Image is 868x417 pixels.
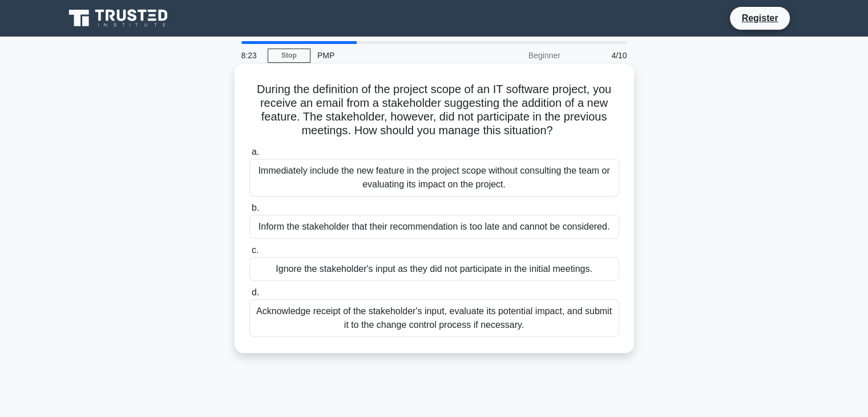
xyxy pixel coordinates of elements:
[249,257,619,281] div: Ignore the stakeholder's input as they did not participate in the initial meetings.
[252,245,259,255] span: c.
[248,82,620,138] h5: During the definition of the project scope of an IT software project, you receive an email from a...
[235,44,268,67] div: 8:23
[567,44,634,67] div: 4/10
[249,299,619,337] div: Acknowledge receipt of the stakeholder's input, evaluate its potential impact, and submit it to t...
[310,44,467,67] div: PMP
[252,203,259,212] span: b.
[249,215,619,239] div: Inform the stakeholder that their recommendation is too late and cannot be considered.
[268,49,310,63] a: Stop
[252,147,259,157] span: a.
[734,11,785,25] a: Register
[252,287,259,297] span: d.
[467,44,567,67] div: Beginner
[249,159,619,197] div: Immediately include the new feature in the project scope without consulting the team or evaluatin...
